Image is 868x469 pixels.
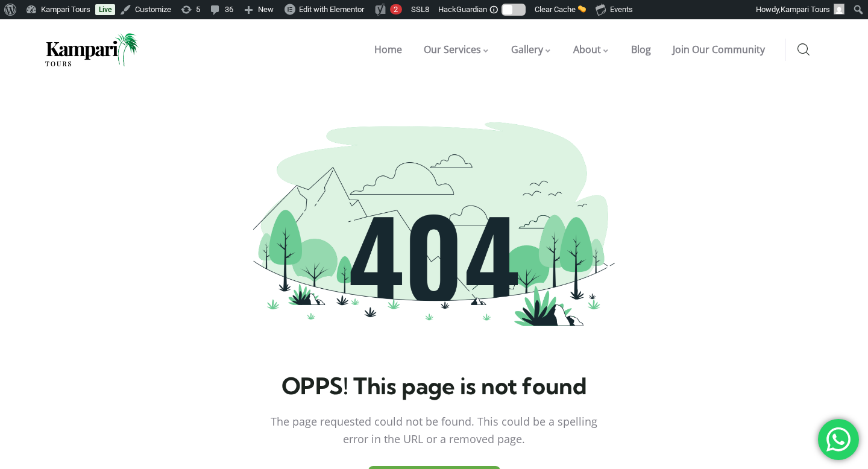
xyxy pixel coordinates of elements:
a: Gallery [500,19,562,80]
a: Blog [620,19,662,80]
img: 🧽 [578,5,586,13]
span: Kampari Tours [781,5,830,14]
span: Blog [631,43,651,56]
a: Our Services [413,19,500,80]
a: Live [95,4,115,15]
span: About [573,43,601,56]
div: The page requested could not be found. This could be a spelling error in the URL or a removed page. [268,413,600,448]
div: 'Chat [818,419,859,460]
span: 2 [394,5,398,14]
img: Home [45,33,139,66]
a: Join Our Community [662,19,776,80]
span: Gallery [511,43,543,56]
a: Home [363,19,413,80]
span: Home [374,43,402,56]
span: Edit with Elementor [299,5,364,14]
span: Our Services [424,43,481,56]
img: 404 not found [253,122,615,351]
span: Join Our Community [673,43,765,56]
span: Clear Cache [535,5,576,14]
